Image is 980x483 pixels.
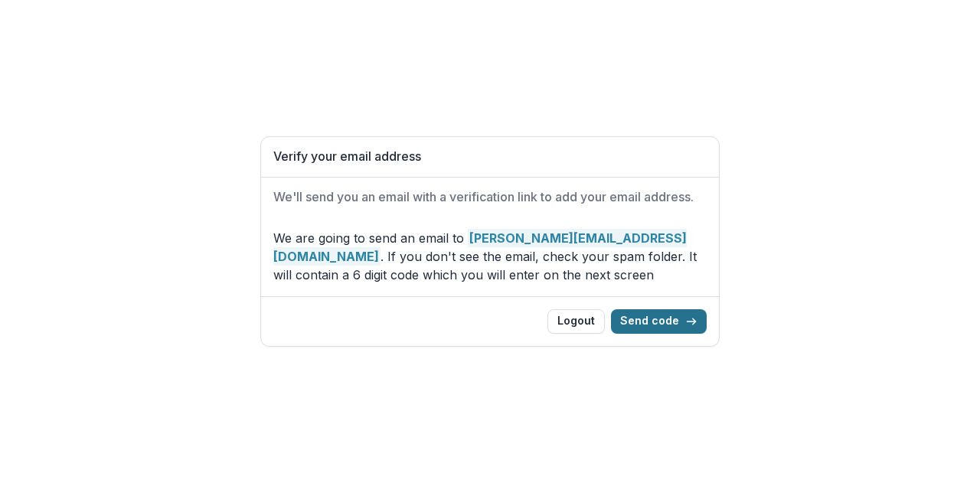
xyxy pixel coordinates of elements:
strong: [PERSON_NAME][EMAIL_ADDRESS][DOMAIN_NAME] [273,229,687,266]
h2: We'll send you an email with a verification link to add your email address. [273,190,707,204]
button: Logout [547,309,605,334]
p: We are going to send an email to . If you don't see the email, check your spam folder. It will co... [273,229,707,284]
h1: Verify your email address [273,149,707,164]
button: Send code [611,309,707,334]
